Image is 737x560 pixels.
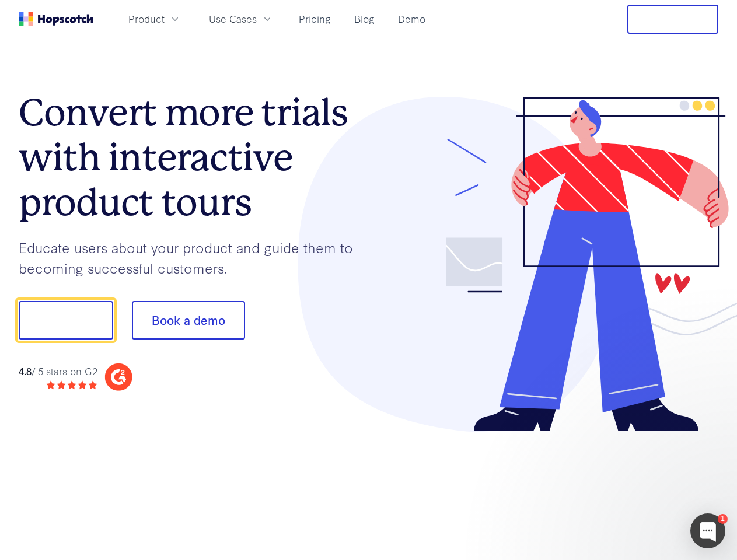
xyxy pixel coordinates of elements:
a: Pricing [294,9,336,29]
p: Educate users about your product and guide them to becoming successful customers. [19,237,369,278]
div: 1 [718,514,728,524]
div: / 5 stars on G2 [19,364,97,379]
span: Product [128,12,165,26]
button: Use Cases [202,9,280,29]
h1: Convert more trials with interactive product tours [19,90,369,225]
strong: 4.8 [19,364,32,377]
button: Book a demo [132,301,245,339]
button: Free Trial [627,5,718,34]
button: Product [121,9,188,29]
a: Blog [350,9,379,29]
a: Home [19,12,93,26]
button: Show me! [19,301,113,339]
span: Use Cases [209,12,257,26]
a: Demo [393,9,430,29]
